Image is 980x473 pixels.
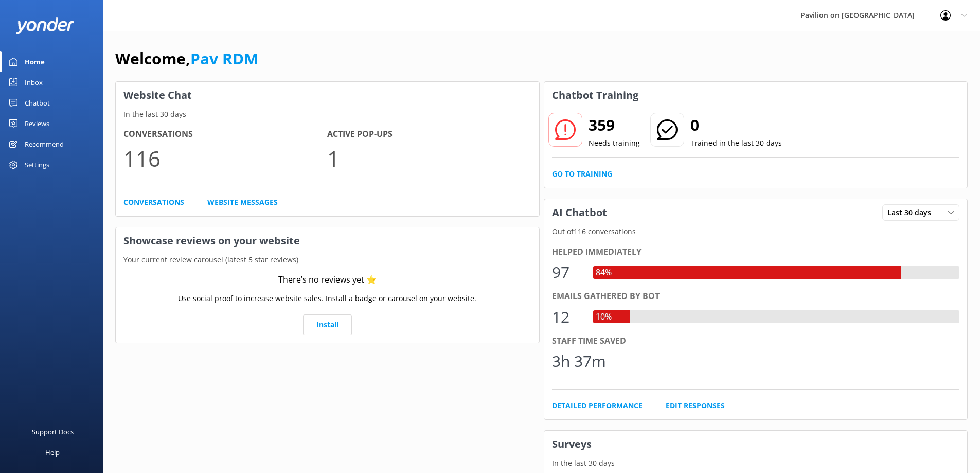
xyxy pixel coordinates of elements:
[552,246,960,259] div: Helped immediately
[25,154,49,175] div: Settings
[552,400,643,411] a: Detailed Performance
[666,400,725,411] a: Edit Responses
[45,442,60,463] div: Help
[116,254,539,266] p: Your current review carousel (latest 5 star reviews)
[544,82,646,109] h3: Chatbot Training
[690,137,782,149] p: Trained in the last 30 days
[589,137,640,149] p: Needs training
[25,72,43,93] div: Inbox
[327,128,531,141] h4: Active Pop-ups
[116,82,539,109] h3: Website Chat
[552,349,606,374] div: 3h 37m
[123,197,184,208] a: Conversations
[552,305,583,329] div: 12
[32,422,74,442] div: Support Docs
[25,93,50,113] div: Chatbot
[552,260,583,285] div: 97
[544,458,968,469] p: In the last 30 days
[25,51,45,72] div: Home
[178,293,476,304] p: Use social proof to increase website sales. Install a badge or carousel on your website.
[589,113,640,137] h2: 359
[544,226,968,237] p: Out of 116 conversations
[544,199,615,226] h3: AI Chatbot
[690,113,782,137] h2: 0
[207,197,278,208] a: Website Messages
[123,128,327,141] h4: Conversations
[327,141,531,176] p: 1
[544,431,968,458] h3: Surveys
[593,266,614,279] div: 84%
[15,17,75,34] img: yonder-white-logo.png
[552,335,960,348] div: Staff time saved
[123,141,327,176] p: 116
[303,314,352,335] a: Install
[552,290,960,303] div: Emails gathered by bot
[887,207,937,218] span: Last 30 days
[116,227,539,254] h3: Showcase reviews on your website
[25,113,49,134] div: Reviews
[552,168,612,180] a: Go to Training
[116,109,539,120] p: In the last 30 days
[278,273,377,287] div: There’s no reviews yet ⭐
[593,310,614,324] div: 10%
[190,48,258,69] a: Pav RDM
[115,46,258,71] h1: Welcome,
[25,134,64,154] div: Recommend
